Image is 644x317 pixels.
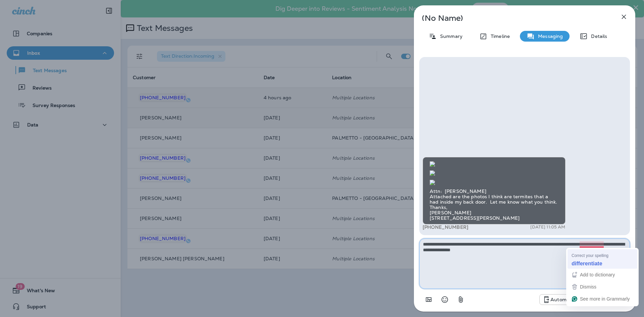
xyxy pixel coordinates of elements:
[487,34,510,39] p: Timeline
[423,224,468,230] span: [PHONE_NUMBER]
[422,293,435,306] button: Add in a premade template
[422,15,605,21] p: (No Name)
[530,224,565,230] p: [DATE] 11:05 AM
[437,34,463,39] p: Summary
[535,34,563,39] p: Messaging
[430,170,435,176] img: twilio-download
[550,297,575,302] p: Automatic
[423,157,566,224] div: Attn: [PERSON_NAME] Attached are the photos I think are termites that a had inside my back door. ...
[430,161,435,167] img: twilio-download
[588,34,607,39] p: Details
[430,180,435,185] img: twilio-download
[438,293,451,306] button: Select an emoji
[419,239,630,289] textarea: To enrich screen reader interactions, please activate Accessibility in Grammarly extension settings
